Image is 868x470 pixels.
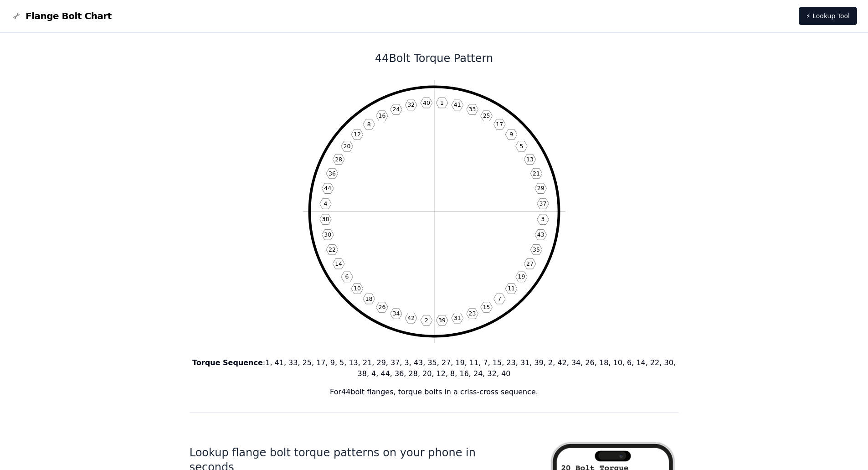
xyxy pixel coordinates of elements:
text: 40 [422,99,430,106]
p: For 44 bolt flanges, torque bolts in a criss-cross sequence. [190,387,679,398]
text: 5 [519,143,523,150]
text: 16 [378,112,385,119]
text: 42 [407,315,415,321]
text: 11 [508,285,515,292]
text: 34 [392,310,400,317]
text: 3 [541,216,544,222]
text: 30 [324,231,331,238]
a: ⚡ Lookup Tool [799,7,857,25]
span: Flange Bolt Chart [26,10,112,22]
text: 1 [440,99,444,106]
p: : 1, 41, 33, 25, 17, 9, 5, 13, 21, 29, 37, 3, 43, 35, 27, 19, 11, 7, 15, 23, 31, 39, 2, 42, 34, 2... [190,357,679,379]
text: 23 [468,310,476,317]
text: 26 [378,304,385,310]
text: 6 [345,273,349,280]
text: 37 [539,200,546,207]
h1: 44 Bolt Torque Pattern [190,51,679,66]
text: 18 [365,295,372,302]
text: 32 [407,101,415,108]
text: 39 [438,317,446,324]
img: Flange Bolt Chart Logo [11,10,22,21]
text: 20 [343,143,350,150]
text: 36 [328,170,335,177]
text: 13 [526,156,533,163]
text: 22 [328,246,335,253]
text: 44 [324,185,331,191]
text: 28 [335,156,342,163]
text: 38 [322,216,329,222]
text: 12 [353,131,360,138]
text: 15 [483,304,490,310]
text: 33 [468,106,476,113]
text: 24 [392,106,400,113]
b: Torque Sequence [192,358,263,367]
text: 27 [526,260,533,267]
text: 31 [453,315,461,321]
text: 25 [483,112,490,119]
text: 19 [518,273,525,280]
text: 8 [367,121,370,128]
text: 7 [498,295,501,302]
text: 43 [537,231,544,238]
text: 2 [424,317,428,324]
text: 35 [533,246,540,253]
text: 10 [353,285,360,292]
text: 21 [533,170,540,177]
text: 41 [453,101,461,108]
text: 9 [509,131,513,138]
a: Flange Bolt Chart LogoFlange Bolt Chart [11,10,112,22]
text: 17 [496,121,503,128]
text: 4 [324,200,327,207]
text: 14 [335,260,342,267]
text: 29 [537,185,544,191]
